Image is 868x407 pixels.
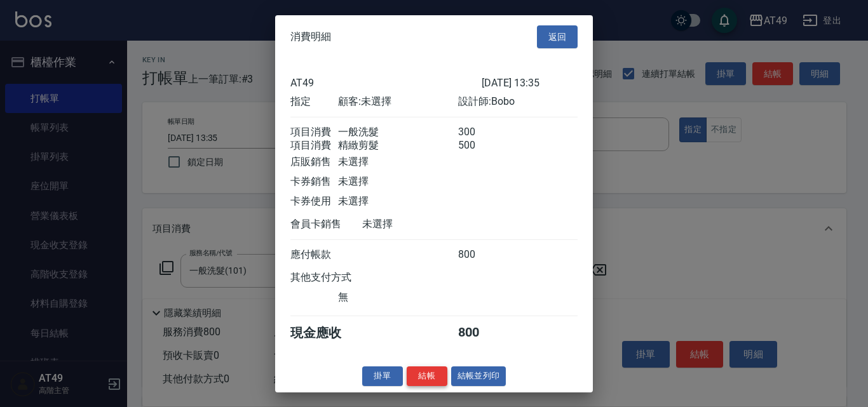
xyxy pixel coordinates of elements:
[537,25,578,48] button: 返回
[338,95,458,109] div: 顧客: 未選擇
[290,248,338,262] div: 應付帳款
[290,30,331,43] span: 消費明細
[458,95,578,109] div: 設計師: Bobo
[290,156,338,169] div: 店販銷售
[458,248,506,262] div: 800
[290,324,362,342] div: 現金應收
[290,139,338,152] div: 項目消費
[338,139,458,152] div: 精緻剪髮
[338,175,458,189] div: 未選擇
[290,126,338,139] div: 項目消費
[458,126,506,139] div: 300
[407,366,447,386] button: 結帳
[290,77,482,89] div: AT49
[338,195,458,208] div: 未選擇
[458,139,506,152] div: 500
[290,218,362,231] div: 會員卡銷售
[482,77,578,89] div: [DATE] 13:35
[290,95,338,109] div: 指定
[290,271,386,284] div: 其他支付方式
[338,156,458,169] div: 未選擇
[362,218,482,231] div: 未選擇
[458,324,506,342] div: 800
[290,175,338,189] div: 卡券銷售
[338,126,458,139] div: 一般洗髮
[290,195,338,208] div: 卡券使用
[362,366,403,386] button: 掛單
[338,291,458,304] div: 無
[451,366,506,386] button: 結帳並列印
